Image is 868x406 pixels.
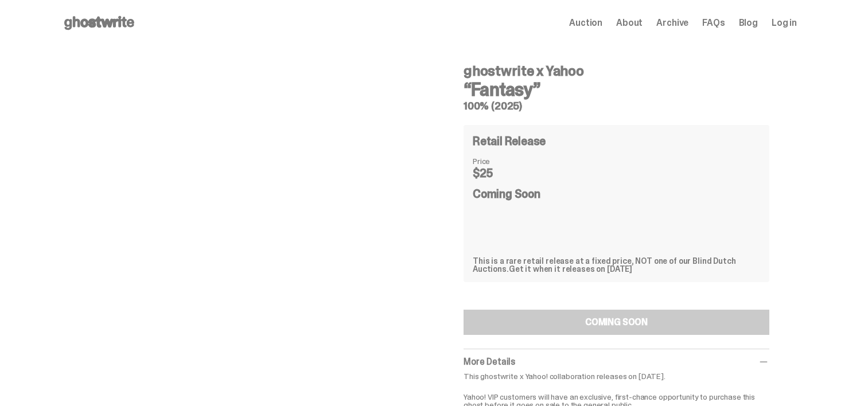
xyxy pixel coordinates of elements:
span: More Details [464,356,515,368]
a: Archive [656,18,688,28]
a: Log in [772,18,797,28]
span: Get it when it releases on [DATE] [509,264,632,274]
h5: 100% (2025) [464,101,769,111]
p: This ghostwrite x Yahoo! collaboration releases on [DATE]. [464,372,769,380]
div: This is a rare retail release at a fixed price, NOT one of our Blind Dutch Auctions. [473,257,760,273]
h4: Retail Release [473,135,546,147]
a: Auction [569,18,602,28]
div: Coming Soon [473,188,760,243]
dt: Price [473,157,530,165]
button: COMING SOON [464,310,769,335]
a: Blog [739,18,758,28]
a: About [616,18,643,28]
a: FAQs [702,18,725,28]
h4: ghostwrite x Yahoo [464,64,769,78]
dd: $25 [473,167,530,179]
div: COMING SOON [585,318,648,327]
h3: “Fantasy” [464,80,769,99]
